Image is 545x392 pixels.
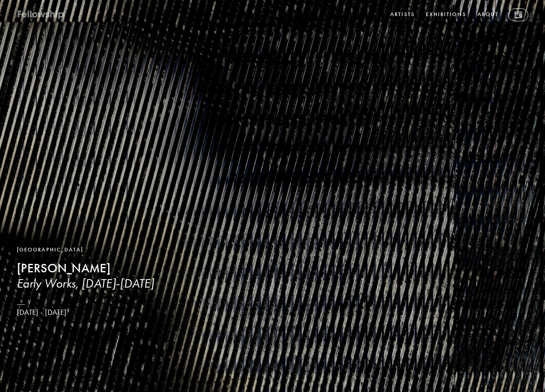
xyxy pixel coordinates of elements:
[17,276,177,292] h3: Early Works, [DATE]-[DATE]
[17,308,177,318] p: [DATE] - [DATE]
[17,261,111,276] b: [PERSON_NAME]
[17,245,177,254] div: [GEOGRAPHIC_DATA]
[514,12,522,18] img: Wallet icon
[424,8,468,21] a: Exhibitions
[389,8,416,21] a: Artists
[476,8,500,21] a: About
